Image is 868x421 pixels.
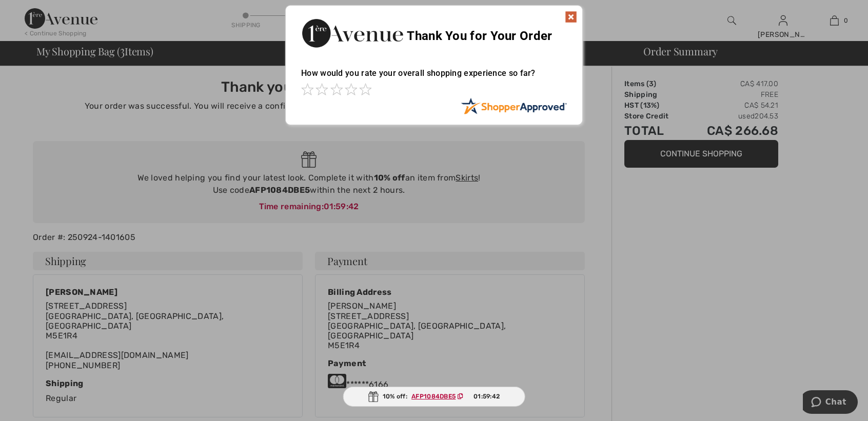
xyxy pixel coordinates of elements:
[301,16,404,50] img: Thank You for Your Order
[343,387,525,407] div: 10% off:
[23,7,44,16] span: Chat
[301,58,567,97] div: How would you rate your overall shopping experience so far?
[565,11,577,23] img: x
[407,29,552,43] span: Thank You for Your Order
[474,392,500,401] span: 01:59:42
[411,393,456,400] ins: AFP1084DBE5
[368,391,379,402] img: Gift.svg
